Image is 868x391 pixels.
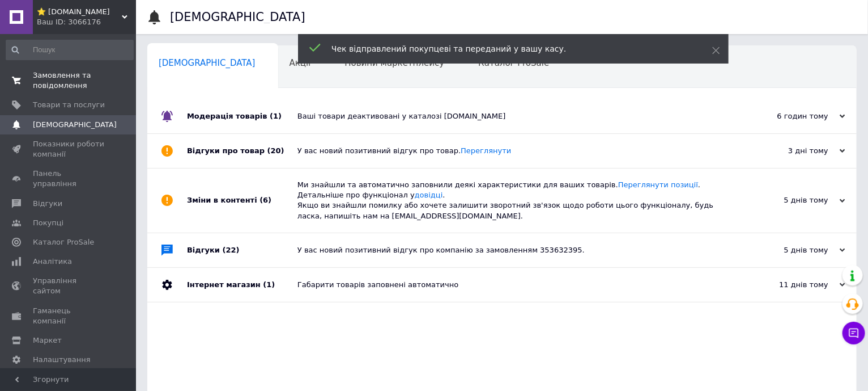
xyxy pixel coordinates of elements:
span: (22) [223,246,240,254]
span: Акції [290,58,311,68]
span: Покупці [33,218,63,228]
span: Налаштування [33,355,91,365]
div: Чек відправлений покупцеві та переданий у вашу касу. [331,43,684,54]
div: У вас новий позитивний відгук про компанію за замовленням 353632395. [297,245,732,255]
span: ⭐️ Mega-ShopUA.com.ua [37,7,122,17]
span: (20) [267,146,284,155]
span: Відгуки [33,199,62,209]
input: Пошук [6,40,134,60]
h1: [DEMOGRAPHIC_DATA] [170,10,305,24]
div: Інтернет магазин [187,268,297,302]
div: Відгуки [187,233,297,267]
div: 5 днів тому [732,195,845,205]
div: 6 годин тому [732,111,845,121]
span: [DEMOGRAPHIC_DATA] [33,120,117,130]
div: Відгуки про товар [187,134,297,168]
div: Зміни в контенті [187,169,297,233]
span: Панель управління [33,169,105,189]
span: (6) [259,196,271,204]
button: Чат з покупцем [843,322,865,344]
div: 11 днів тому [732,280,845,290]
div: 5 днів тому [732,245,845,255]
span: Замовлення та повідомлення [33,70,105,91]
a: Переглянути позиції [618,180,698,189]
span: Каталог ProSale [33,237,94,247]
div: Ваш ID: 3066176 [37,17,136,27]
span: (1) [263,280,275,289]
div: У вас новий позитивний відгук про товар. [297,146,732,156]
span: Аналітика [33,257,72,267]
a: довідці [415,191,443,199]
span: Товари та послуги [33,100,105,110]
span: (1) [270,112,282,120]
span: Управління сайтом [33,276,105,296]
div: 3 дні тому [732,146,845,156]
span: [DEMOGRAPHIC_DATA] [159,58,256,68]
span: Маркет [33,335,62,346]
span: Гаманець компанії [33,306,105,326]
div: Модерація товарів [187,99,297,133]
span: Показники роботи компанії [33,139,105,159]
div: Ваші товари деактивовані у каталозі [DOMAIN_NAME] [297,111,732,121]
div: Габарити товарів заповнені автоматично [297,280,732,290]
a: Переглянути [461,146,511,155]
div: Ми знайшли та автоматично заповнили деякі характеристики для ваших товарів. . Детальніше про функ... [297,180,732,221]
